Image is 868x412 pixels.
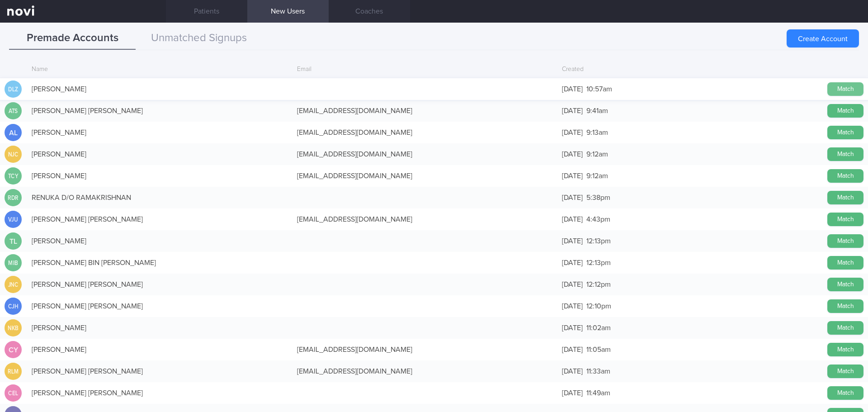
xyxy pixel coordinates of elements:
[827,365,863,378] button: Match
[6,319,20,337] div: NKB
[9,27,136,50] button: Premade Accounts
[827,386,863,400] button: Match
[6,189,20,207] div: RDR
[27,61,292,78] div: Name
[562,85,583,93] span: [DATE]
[827,321,863,335] button: Match
[562,194,583,201] span: [DATE]
[27,167,292,185] div: [PERSON_NAME]
[562,107,583,114] span: [DATE]
[557,61,823,78] div: Created
[586,216,610,223] span: 4:43pm
[292,102,558,120] div: [EMAIL_ADDRESS][DOMAIN_NAME]
[827,169,863,183] button: Match
[6,167,20,185] div: TCY
[827,191,863,204] button: Match
[586,368,610,375] span: 11:33am
[562,129,583,136] span: [DATE]
[6,384,20,402] div: CEL
[586,107,608,114] span: 9:41am
[27,123,292,142] div: [PERSON_NAME]
[27,102,292,120] div: [PERSON_NAME] [PERSON_NAME]
[586,237,611,245] span: 12:13pm
[292,167,558,185] div: [EMAIL_ADDRESS][DOMAIN_NAME]
[6,102,20,120] div: ATS
[6,276,20,294] div: JNC
[586,172,608,180] span: 9:12am
[562,346,583,353] span: [DATE]
[27,341,292,359] div: [PERSON_NAME]
[586,281,611,288] span: 12:12pm
[292,123,558,142] div: [EMAIL_ADDRESS][DOMAIN_NAME]
[27,362,292,380] div: [PERSON_NAME] [PERSON_NAME]
[562,237,583,245] span: [DATE]
[827,104,863,118] button: Match
[827,299,863,313] button: Match
[562,259,583,266] span: [DATE]
[27,275,292,294] div: [PERSON_NAME] [PERSON_NAME]
[292,210,558,228] div: [EMAIL_ADDRESS][DOMAIN_NAME]
[586,303,611,310] span: 12:10pm
[6,211,20,228] div: VJU
[827,234,863,248] button: Match
[27,254,292,272] div: [PERSON_NAME] BIN [PERSON_NAME]
[136,27,262,50] button: Unmatched Signups
[27,319,292,337] div: [PERSON_NAME]
[292,362,558,380] div: [EMAIL_ADDRESS][DOMAIN_NAME]
[562,281,583,288] span: [DATE]
[562,172,583,180] span: [DATE]
[6,81,20,98] div: DLZ
[6,363,20,380] div: RLM
[827,126,863,139] button: Match
[586,259,611,266] span: 12:13pm
[827,213,863,226] button: Match
[6,298,20,315] div: CJH
[827,82,863,96] button: Match
[292,145,558,163] div: [EMAIL_ADDRESS][DOMAIN_NAME]
[6,146,20,163] div: NJC
[562,216,583,223] span: [DATE]
[27,210,292,228] div: [PERSON_NAME] [PERSON_NAME]
[827,278,863,291] button: Match
[292,341,558,359] div: [EMAIL_ADDRESS][DOMAIN_NAME]
[27,145,292,163] div: [PERSON_NAME]
[827,147,863,161] button: Match
[586,129,608,136] span: 9:13am
[586,151,608,158] span: 9:12am
[292,61,558,78] div: Email
[27,232,292,250] div: [PERSON_NAME]
[27,297,292,315] div: [PERSON_NAME] [PERSON_NAME]
[586,324,611,331] span: 11:02am
[6,254,20,272] div: MIB
[787,29,859,47] button: Create Account
[562,151,583,158] span: [DATE]
[27,80,292,98] div: [PERSON_NAME]
[27,189,292,207] div: RENUKA D/O RAMAKRISHNAN
[586,389,610,397] span: 11:49am
[5,341,22,359] div: CY
[5,124,22,142] div: AL
[586,346,611,353] span: 11:05am
[562,368,583,375] span: [DATE]
[827,343,863,356] button: Match
[562,389,583,397] span: [DATE]
[27,384,292,402] div: [PERSON_NAME] [PERSON_NAME]
[827,256,863,270] button: Match
[5,232,22,250] div: TL
[562,324,583,331] span: [DATE]
[586,194,610,201] span: 5:38pm
[586,85,612,93] span: 10:57am
[562,303,583,310] span: [DATE]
